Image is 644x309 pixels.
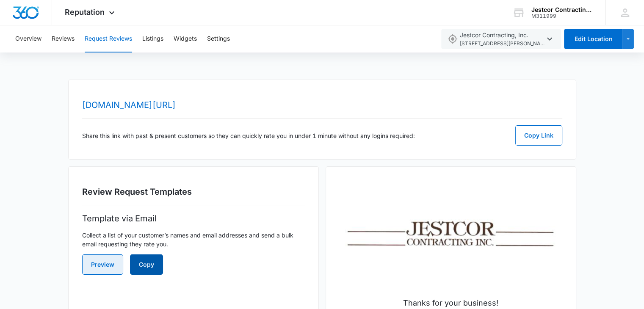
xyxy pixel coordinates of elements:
[82,125,562,146] div: Share this link with past & present customers so they can quickly rate you in under 1 minute with...
[340,297,562,309] p: Thanks for your business!
[531,13,593,19] div: account id
[85,25,132,52] button: Request Reviews
[441,29,561,49] button: Jestcor Contracting, Inc.[STREET_ADDRESS][PERSON_NAME],Oceanside,NY
[460,40,544,48] span: [STREET_ADDRESS][PERSON_NAME] , Oceanside , NY
[82,231,305,248] p: Collect a list of your customer’s names and email addresses and send a bulk email requesting they...
[82,185,305,198] h2: Review Request Templates
[82,100,176,110] a: [DOMAIN_NAME][URL]
[207,25,230,52] button: Settings
[174,25,197,52] button: Widgets
[65,8,105,17] span: Reputation
[82,212,305,225] p: Template via Email
[531,6,593,13] div: account name
[564,29,622,49] button: Edit Location
[142,25,163,52] button: Listings
[15,25,41,52] button: Overview
[515,125,562,146] button: Copy Link
[345,185,557,291] img: Jestcor Contracting, Inc.
[460,30,544,48] span: Jestcor Contracting, Inc.
[52,25,75,52] button: Reviews
[82,254,123,275] button: Preview
[130,254,163,275] button: Copy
